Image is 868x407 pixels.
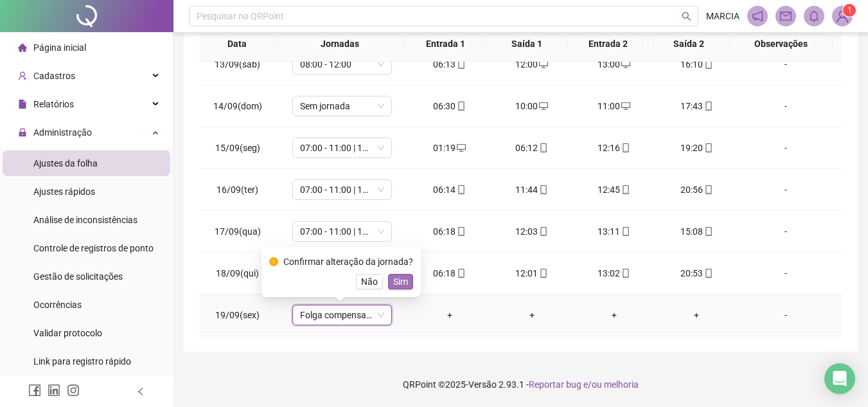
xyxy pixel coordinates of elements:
[468,379,497,390] span: Versão
[486,26,567,62] th: Saída 1
[501,99,563,113] div: 10:00
[213,101,262,111] span: 14/09(dom)
[748,183,824,197] div: -
[740,37,822,51] span: Observações
[419,99,481,113] div: 06:30
[419,57,481,71] div: 06:13
[356,274,383,289] button: Não
[18,100,27,109] span: file
[682,12,691,21] span: search
[703,102,713,111] span: mobile
[620,269,630,278] span: mobile
[33,215,137,225] span: Análise de inconsistências
[300,55,384,74] span: 08:00 - 12:00
[529,379,639,390] span: Reportar bug e/ou melhoria
[780,10,792,22] span: mail
[583,308,645,322] div: +
[501,57,563,71] div: 12:00
[300,180,384,199] span: 07:00 - 11:00 | 12:00 - 16:00
[567,26,648,62] th: Entrada 2
[33,186,95,197] span: Ajustes rápidos
[620,185,630,194] span: mobile
[752,10,763,22] span: notification
[538,60,548,69] span: desktop
[28,384,41,397] span: facebook
[199,26,275,62] th: Data
[666,141,727,155] div: 19:20
[666,57,727,71] div: 16:10
[666,224,727,239] div: 15:08
[283,255,413,269] div: Confirmar alteração da jornada?
[824,363,855,394] div: Open Intercom Messenger
[393,275,408,289] span: Sim
[33,356,131,366] span: Link para registro rápido
[847,6,852,15] span: 1
[456,185,466,194] span: mobile
[217,185,258,195] span: 16/09(ter)
[300,138,384,158] span: 07:00 - 11:00 | 12:00 - 16:00
[215,226,261,237] span: 17/09(qua)
[583,224,645,239] div: 13:11
[666,266,727,280] div: 20:53
[48,384,60,397] span: linkedin
[501,266,563,280] div: 12:01
[501,183,563,197] div: 11:44
[501,308,563,322] div: +
[33,328,102,338] span: Validar protocolo
[33,127,92,138] span: Administração
[666,183,727,197] div: 20:56
[33,271,123,282] span: Gestão de solicitações
[538,185,548,194] span: mobile
[706,9,740,23] span: MARCIA
[703,185,713,194] span: mobile
[620,60,630,69] span: desktop
[538,269,548,278] span: mobile
[666,308,727,322] div: +
[501,224,563,239] div: 12:03
[703,143,713,152] span: mobile
[456,60,466,69] span: mobile
[419,308,481,322] div: +
[456,143,466,152] span: desktop
[648,26,729,62] th: Saída 2
[216,268,259,278] span: 18/09(qui)
[583,183,645,197] div: 12:45
[703,227,713,236] span: mobile
[33,300,82,310] span: Ocorrências
[748,308,824,322] div: -
[620,227,630,236] span: mobile
[583,141,645,155] div: 12:16
[748,57,824,71] div: -
[419,183,481,197] div: 06:14
[730,26,833,62] th: Observações
[388,274,413,289] button: Sim
[215,310,260,320] span: 19/09(sex)
[583,266,645,280] div: 13:02
[833,6,852,26] img: 94789
[300,222,384,241] span: 07:00 - 11:00 | 12:00 - 16:00
[215,143,260,153] span: 15/09(seg)
[620,102,630,111] span: desktop
[748,141,824,155] div: -
[748,99,824,113] div: -
[666,99,727,113] div: 17:43
[620,143,630,152] span: mobile
[703,60,713,69] span: mobile
[419,224,481,239] div: 06:18
[538,143,548,152] span: mobile
[33,243,154,253] span: Controle de registros de ponto
[538,102,548,111] span: desktop
[18,71,27,80] span: user-add
[173,362,868,407] footer: QRPoint © 2025 - 2.93.1 -
[18,43,27,52] span: home
[748,266,824,280] div: -
[67,384,80,397] span: instagram
[419,141,481,155] div: 01:19
[419,266,481,280] div: 06:18
[456,269,466,278] span: mobile
[300,96,384,116] span: Sem jornada
[456,227,466,236] span: mobile
[33,42,86,53] span: Página inicial
[269,257,278,266] span: exclamation-circle
[583,57,645,71] div: 13:00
